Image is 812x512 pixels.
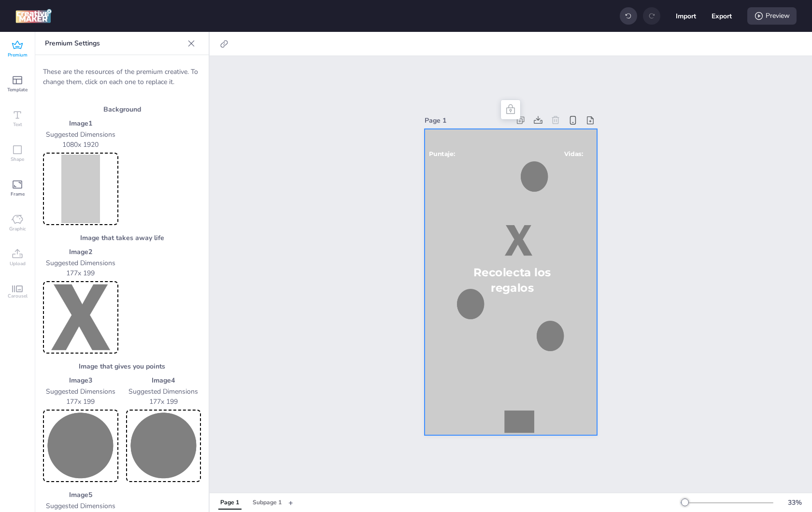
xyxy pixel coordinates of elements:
span: Template [7,86,28,94]
h3: Image that takes away life [43,233,201,243]
div: Page 1 [220,498,239,507]
div: Subpage 1 [253,498,282,507]
p: 177 x 199 [43,397,118,407]
p: Suggested Dimensions [43,386,118,397]
p: These are the resources of the premium creative. To change them, click on each one to replace it. [43,67,201,87]
div: 33 % [783,498,806,508]
span: Carousel [8,292,28,300]
span: Upload [10,260,26,268]
span: Puntaje: [429,150,455,158]
img: Preview [45,283,116,352]
p: Image 2 [43,247,118,257]
p: Image 5 [43,490,118,500]
p: Suggested Dimensions [43,501,118,511]
span: Premium [8,51,28,59]
h3: Image that gives you points [43,361,201,371]
p: Suggested Dimensions [43,129,118,140]
p: Premium Settings [45,32,184,55]
p: 1080 x 1920 [43,140,118,150]
div: Tabs [214,494,288,511]
span: Shape [11,156,24,163]
div: Preview [747,7,797,25]
p: Suggested Dimensions [43,258,118,268]
span: Recolecta los regalos [474,266,551,295]
span: Graphic [9,225,26,233]
p: 177 x 199 [126,397,201,407]
p: Image 4 [126,375,201,385]
p: Suggested Dimensions [126,386,201,397]
span: Frame [11,190,25,198]
h3: Background [43,104,201,114]
span: Vidas: [564,150,583,158]
img: Preview [128,412,199,480]
img: logo Creative Maker [15,9,52,23]
img: Preview [45,412,116,480]
span: Text [13,121,22,128]
p: 177 x 199 [43,268,118,278]
img: Preview [45,155,116,223]
button: + [288,494,293,511]
p: Image 1 [43,118,118,128]
button: Export [712,6,732,26]
p: Image 3 [43,375,118,385]
div: Page 1 [425,115,510,126]
button: Import [676,6,696,26]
